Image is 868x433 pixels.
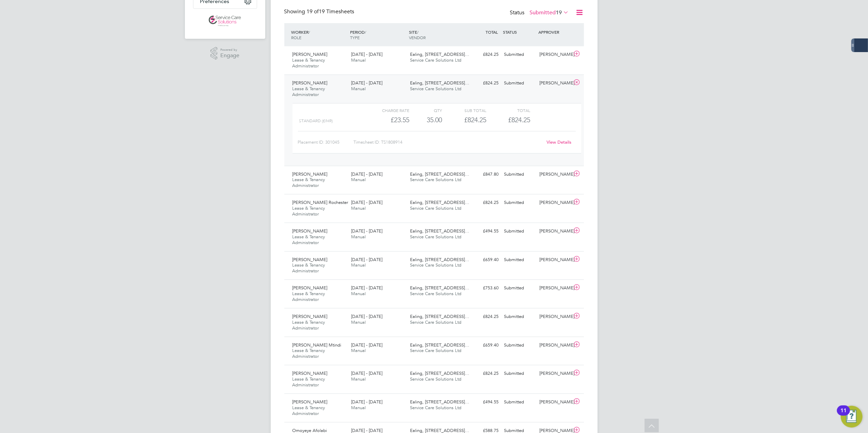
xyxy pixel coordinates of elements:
span: Lease & Tenancy Administrator [293,57,325,69]
span: Ealing, [STREET_ADDRESS]… [410,314,469,319]
div: Submitted [502,78,537,89]
img: servicecare-logo-retina.png [209,16,241,27]
div: Submitted [502,197,537,208]
span: Service Care Solutions Ltd [410,177,461,182]
span: Service Care Solutions Ltd [410,57,461,63]
div: Showing [284,8,356,15]
div: PERIOD [348,26,407,44]
div: £753.60 [466,283,502,294]
span: Service Care Solutions Ltd [410,319,461,325]
span: Service Care Solutions Ltd [410,86,461,92]
div: Submitted [502,283,537,294]
div: Submitted [502,368,537,379]
span: [PERSON_NAME] [293,80,328,86]
span: Engage [220,53,239,59]
span: ROLE [291,35,302,40]
span: / [309,29,310,35]
span: [DATE] - [DATE] [351,342,382,348]
span: Ealing, [STREET_ADDRESS]… [410,370,469,376]
span: Manual [351,234,366,240]
div: Submitted [502,226,537,237]
div: Submitted [502,397,537,408]
span: Lease & Tenancy Administrator [293,405,325,416]
div: Submitted [502,169,537,180]
span: Standard (£/HR) [299,118,333,123]
div: [PERSON_NAME] [537,311,572,322]
div: Submitted [502,49,537,60]
div: Submitted [502,254,537,266]
span: [DATE] - [DATE] [351,370,382,376]
span: / [417,29,419,35]
div: Submitted [502,340,537,351]
div: [PERSON_NAME] [537,226,572,237]
span: Manual [351,348,366,353]
span: Ealing, [STREET_ADDRESS]… [410,51,469,57]
div: Status [510,8,570,18]
span: Manual [351,205,366,211]
div: [PERSON_NAME] [537,197,572,208]
span: [DATE] - [DATE] [351,171,382,177]
span: [PERSON_NAME] [293,399,328,405]
span: [DATE] - [DATE] [351,285,382,291]
span: Manual [351,262,366,268]
span: / [365,29,366,35]
div: £659.40 [466,254,502,266]
div: [PERSON_NAME] [537,340,572,351]
div: Timesheet ID: TS1808914 [353,137,542,148]
span: Ealing, [STREET_ADDRESS]… [410,199,469,205]
span: Lease & Tenancy Administrator [293,348,325,359]
span: Lease & Tenancy Administrator [293,86,325,97]
span: Ealing, [STREET_ADDRESS]… [410,399,469,405]
span: [DATE] - [DATE] [351,399,382,405]
div: 35.00 [409,114,442,126]
span: VENDOR [409,35,426,40]
span: Ealing, [STREET_ADDRESS]… [410,257,469,262]
div: £824.25 [466,78,502,89]
span: [DATE] - [DATE] [351,80,382,86]
div: SITE [407,26,466,44]
button: Open Resource Center, 11 new notifications [841,406,863,428]
div: £847.80 [466,169,502,180]
div: £494.55 [466,226,502,237]
span: Service Care Solutions Ltd [410,234,461,240]
div: APPROVER [537,26,572,38]
span: Service Care Solutions Ltd [410,376,461,382]
div: 11 [840,411,847,419]
span: [PERSON_NAME] [293,285,328,291]
span: [PERSON_NAME] [293,370,328,376]
span: Powered by [220,47,239,53]
span: Lease & Tenancy Administrator [293,319,325,331]
span: 19 Timesheets [307,8,354,15]
div: £824.25 [466,49,502,60]
div: [PERSON_NAME] [537,254,572,266]
div: £824.25 [466,197,502,208]
span: Lease & Tenancy Administrator [293,177,325,188]
span: [PERSON_NAME] [293,171,328,177]
span: [DATE] - [DATE] [351,51,382,57]
a: View Details [547,139,571,145]
span: Manual [351,57,366,63]
a: Powered byEngage [210,47,239,60]
div: £824.25 [466,311,502,322]
a: Go to home page [193,16,257,27]
div: STATUS [502,26,537,38]
span: [DATE] - [DATE] [351,228,382,234]
span: Ealing, [STREET_ADDRESS]… [410,285,469,291]
span: TOTAL [486,29,498,35]
span: Ealing, [STREET_ADDRESS]… [410,80,469,86]
span: [DATE] - [DATE] [351,257,382,262]
span: Lease & Tenancy Administrator [293,291,325,302]
div: [PERSON_NAME] [537,49,572,60]
span: [PERSON_NAME] [293,257,328,262]
span: Manual [351,319,366,325]
div: QTY [409,106,442,114]
div: £824.25 [466,368,502,379]
span: Ealing, [STREET_ADDRESS]… [410,342,469,348]
span: Service Care Solutions Ltd [410,405,461,411]
span: TYPE [350,35,360,40]
span: [PERSON_NAME] Mtindi [293,342,342,348]
span: Service Care Solutions Ltd [410,291,461,296]
div: Charge rate [365,106,409,114]
div: [PERSON_NAME] [537,397,572,408]
span: 19 [556,9,562,16]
